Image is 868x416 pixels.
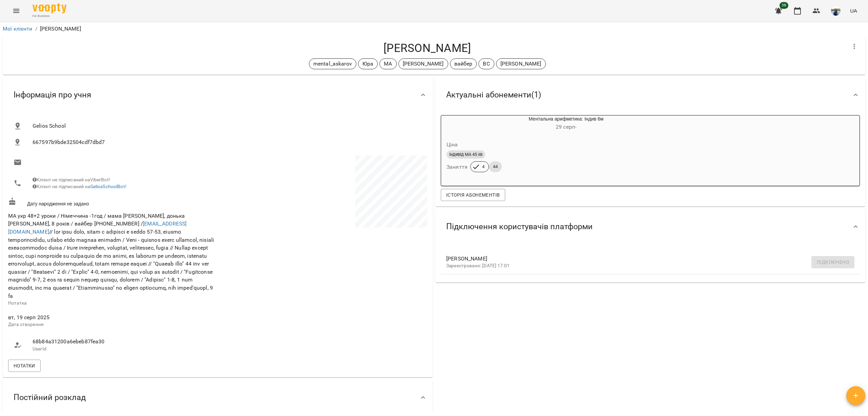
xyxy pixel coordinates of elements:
[446,255,844,263] span: [PERSON_NAME]
[556,124,576,130] span: 29 серп -
[8,41,846,55] h4: [PERSON_NAME]
[441,115,658,180] button: Ментальна арифметика: Індив 6м29 серп- Цінаіндивід МА 45 хвЗаняття444
[14,392,86,403] span: Постійний розклад
[3,77,433,112] div: Інформація про учня
[362,60,373,68] p: Юра
[384,60,392,68] p: МА
[441,189,505,201] button: Історія абонементів
[90,184,125,189] a: GeliosSchoolBot
[489,164,502,170] span: 44
[379,58,396,69] div: МА
[40,25,81,33] p: [PERSON_NAME]
[450,58,477,69] div: вайбер
[496,58,546,69] div: [PERSON_NAME]
[3,380,433,415] div: Постійний розклад
[3,25,865,33] nav: breadcrumb
[14,362,35,370] span: Нотатки
[33,184,126,189] span: Клієнт не підписаний на !
[33,346,211,352] p: UserId
[8,360,41,372] button: Нотатки
[447,162,468,172] h6: Заняття
[7,196,218,209] div: Дату народження не задано
[483,60,490,68] p: ВС
[14,90,91,100] span: Інформація про учня
[8,300,216,307] p: Нотатка
[33,3,66,13] img: Voopty Logo
[446,191,500,199] span: Історія абонементів
[441,115,474,132] div: Ментальна арифметика: Індив 6м
[8,3,24,19] button: Menu
[3,25,33,32] a: Мої клієнти
[447,140,458,149] h6: Ціна
[313,60,352,68] p: mental_askarov
[8,321,216,328] p: Дата створення
[435,209,865,244] div: Підключення користувачів платформи
[831,6,841,16] img: 79bf113477beb734b35379532aeced2e.jpg
[447,151,485,158] span: індивід МА 45 хв
[33,338,211,346] span: 68b84a31200a6ebeb87fea30
[33,138,422,146] span: 667597b9bde32504cdf7dbd7
[33,122,422,130] span: Gelios School
[358,58,378,69] div: Юра
[35,25,37,33] li: /
[500,60,541,68] p: [PERSON_NAME]
[446,263,844,269] p: Зареєстровано: [DATE] 17:01
[478,58,494,69] div: ВС
[847,4,860,17] button: UA
[850,7,857,14] span: UA
[478,164,489,170] span: 4
[403,60,444,68] p: [PERSON_NAME]
[454,60,473,68] p: вайбер
[8,313,216,322] span: вт, 19 серп 2025
[8,213,214,299] span: МА укр 48+2 уроки / Німеччина -1год / мама [PERSON_NAME], донька [PERSON_NAME], 8 років / вайбер ...
[474,115,658,132] div: Ментальна арифметика: Індив 6м
[435,77,865,112] div: Актуальні абонементи(1)
[780,2,788,9] span: 38
[446,221,593,232] span: Підключення користувачів платформи
[446,90,541,100] span: Актуальні абонементи ( 1 )
[309,58,356,69] div: mental_askarov
[33,177,110,182] span: Клієнт не підписаний на ViberBot!
[398,58,448,69] div: [PERSON_NAME]
[33,14,66,18] span: For Business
